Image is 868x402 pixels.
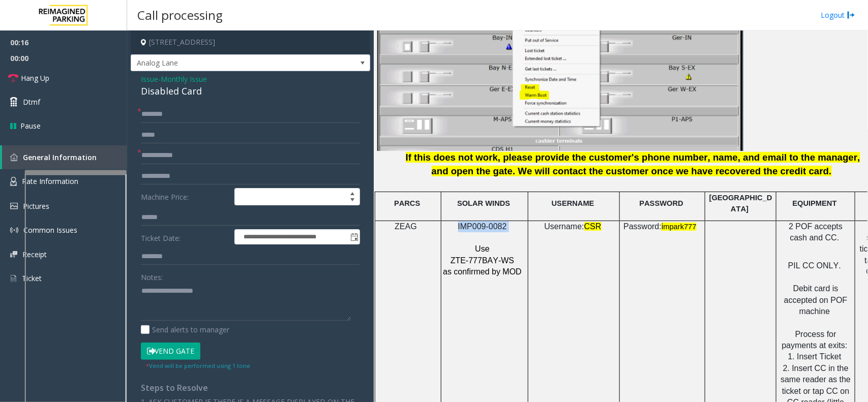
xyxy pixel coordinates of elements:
[664,223,697,231] span: mpark777
[141,84,360,98] div: Disabled Card
[141,74,158,84] span: Issue
[146,362,250,369] small: Vend will be performed using 1 tone
[10,251,17,258] img: 'icon'
[821,10,855,20] a: Logout
[662,222,664,231] span: i
[10,153,18,161] img: 'icon'
[23,201,49,211] span: Pictures
[345,197,360,205] span: Decrease value
[22,250,47,259] span: Receipt
[345,189,360,197] span: Increase value
[348,230,360,244] span: Toggle popup
[141,343,200,360] button: Vend Gate
[158,74,207,84] span: -
[782,330,848,350] span: Process for payments at exits:
[10,274,17,283] img: 'icon'
[545,222,584,231] span: Username:
[623,222,662,231] span: Password:
[640,199,683,207] span: PASSWORD
[789,222,843,242] span: 2 POF accepts cash and CC.
[584,222,602,231] span: CSR
[23,225,77,235] span: Common Issues
[2,145,127,169] a: General Information
[161,74,207,84] span: Monthly Issue
[518,166,832,176] span: We will contact the customer once we have recovered the credit card.
[395,222,417,231] span: ZEAG
[22,273,42,283] span: Ticket
[784,284,848,316] span: Debit card is accepted on POF machine
[131,55,322,71] span: Analog Lane
[138,188,232,205] label: Machine Price:
[20,120,41,131] span: Pause
[141,324,229,335] label: Send alerts to manager
[788,261,841,270] span: PIL CC ONLY.
[10,177,17,186] img: 'icon'
[406,152,860,176] span: If this does not work, please provide the customer's phone number, name, and email to the manager...
[451,256,514,265] span: ZTE-777BAY-WS
[141,383,360,393] h4: Steps to Resolve
[552,199,594,207] span: USERNAME
[141,268,163,283] label: Notes:
[788,352,842,361] span: 1. Insert Ticket
[475,244,489,253] span: Use
[10,226,18,234] img: 'icon'
[23,97,40,107] span: Dtmf
[793,199,837,207] span: EQUIPMENT
[23,152,97,162] span: General Information
[132,3,228,27] h3: Call processing
[138,229,232,244] label: Ticket Date:
[22,176,78,186] span: Rate Information
[457,199,510,207] span: SOLAR WINDS
[131,30,370,54] h4: [STREET_ADDRESS]
[443,267,522,276] span: as confirmed by MOD
[709,194,772,213] span: [GEOGRAPHIC_DATA]
[847,10,855,20] img: logout
[21,73,49,83] span: Hang Up
[458,222,507,231] span: IMP009-0082
[394,199,420,207] span: PARCS
[10,203,18,209] img: 'icon'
